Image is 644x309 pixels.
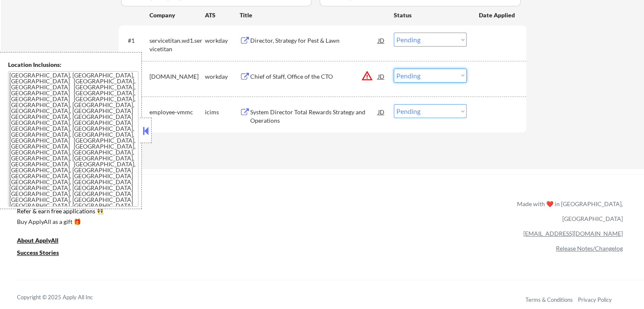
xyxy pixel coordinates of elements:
[240,11,386,19] div: Title
[17,236,70,246] a: About ApplyAll
[149,108,205,116] div: employee-vmmc
[8,61,138,69] div: Location Inclusions:
[17,293,114,302] div: Copyright © 2025 Apply All Inc
[17,217,102,228] a: Buy ApplyAll as a gift 🎁
[523,230,623,237] a: [EMAIL_ADDRESS][DOMAIN_NAME]
[205,36,240,45] div: workday
[149,72,205,81] div: [DOMAIN_NAME]
[394,7,467,22] div: Status
[205,108,240,116] div: icims
[250,36,378,45] div: Director, Strategy for Pest & Lawn
[128,36,143,45] div: #1
[479,11,516,19] div: Date Applied
[525,296,573,303] a: Terms & Conditions
[205,72,240,81] div: workday
[377,104,386,119] div: JD
[17,249,59,256] u: Success Stories
[556,245,623,252] a: Release Notes/Changelog
[17,208,340,217] a: Refer & earn free applications 👯‍♀️
[377,33,386,48] div: JD
[514,196,623,226] div: Made with ❤️ in [GEOGRAPHIC_DATA], [GEOGRAPHIC_DATA]
[149,36,205,53] div: servicetitan.wd1.servicetitan
[17,248,70,259] a: Success Stories
[17,219,102,225] div: Buy ApplyAll as a gift 🎁
[250,108,378,124] div: System Director Total Rewards Strategy and Operations
[377,69,386,84] div: JD
[250,72,378,81] div: Chief of Staff, Office of the CTO
[205,11,240,19] div: ATS
[17,237,58,244] u: About ApplyAll
[361,70,373,82] button: warning_amber
[578,296,612,303] a: Privacy Policy
[149,11,205,19] div: Company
